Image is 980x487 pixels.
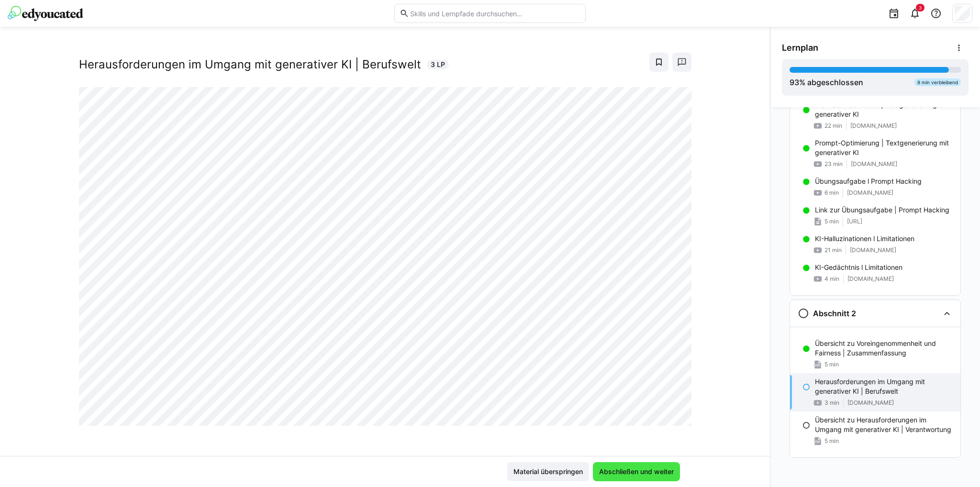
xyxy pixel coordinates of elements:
[914,78,961,86] div: 8 min verbleibend
[919,5,922,11] span: 3
[847,275,894,283] span: [DOMAIN_NAME]
[593,462,680,481] button: Abschließen und weiter
[847,399,894,407] span: [DOMAIN_NAME]
[790,77,799,87] span: 93
[598,467,675,476] span: Abschließen und weiter
[847,189,893,197] span: [DOMAIN_NAME]
[851,160,897,168] span: [DOMAIN_NAME]
[850,122,897,130] span: [DOMAIN_NAME]
[815,263,902,272] p: KI-Gedächtnis l Limitationen
[409,9,580,18] input: Skills und Lernpfade durchsuchen…
[824,437,839,445] span: 5 min
[512,467,584,476] span: Material überspringen
[815,234,914,243] p: KI-Halluzinationen l Limitationen
[813,309,856,318] h3: Abschnitt 2
[790,77,863,88] div: % abgeschlossen
[824,275,839,283] span: 4 min
[850,246,896,254] span: [DOMAIN_NAME]
[815,415,953,434] p: Übersicht zu Herausforderungen im Umgang mit generativer KI | Verantwortung
[815,138,953,157] p: Prompt-Optimierung | Textgenerierung mit generativer KI
[824,399,839,407] span: 3 min
[847,218,862,225] span: [URL]
[824,361,839,368] span: 5 min
[824,122,842,130] span: 22 min
[815,339,953,358] p: Übersicht zu Voreingenommenheit und Fairness | Zusammenfassung
[782,43,818,53] span: Lernplan
[79,57,421,72] h2: Herausforderungen im Umgang mit generativer KI | Berufswelt
[824,218,839,225] span: 5 min
[815,177,922,186] p: Übungsaufgabe l Prompt Hacking
[815,377,953,396] p: Herausforderungen im Umgang mit generativer KI | Berufswelt
[824,246,842,254] span: 21 min
[824,160,843,168] span: 23 min
[824,189,839,197] span: 6 min
[507,462,589,481] button: Material überspringen
[431,60,445,69] span: 3 LP
[815,205,949,215] p: Link zur Übungsaufgabe | Prompt Hacking
[815,100,953,119] p: Die Macht der Worte | Textgenerierung mit generativer KI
